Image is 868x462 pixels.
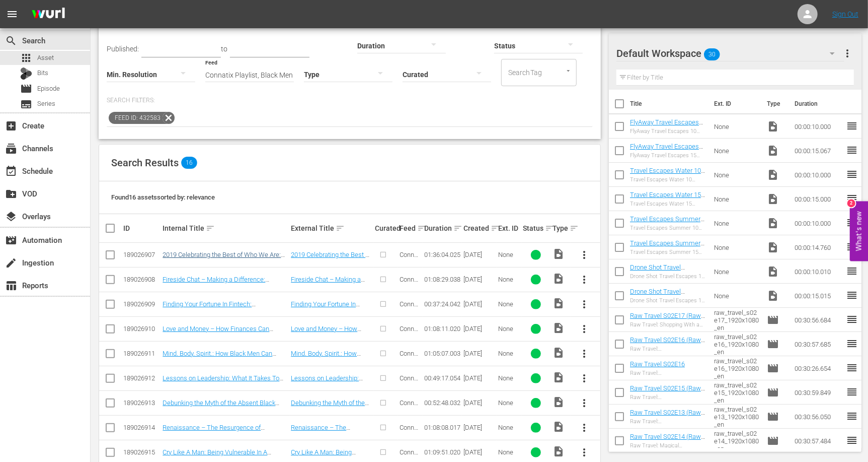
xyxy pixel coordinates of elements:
[163,222,288,234] div: Internal Title
[24,3,72,26] img: ans4CAIJ8jUAAAAAAAAAAAAAAAAAAAAAAAAgQb4GAAAAAAAAAAAAAAAAAAAAAAAAJMjXAAAAAAAAAAAAAAAAAAAAAAAAgAT5G...
[630,418,706,425] div: Raw Travel: [GEOGRAPHIC_DATA]
[616,39,844,68] div: Default Workspace
[578,397,590,409] span: more_vert
[424,276,460,283] div: 01:08:29.038
[491,224,500,233] span: sort
[498,374,520,382] div: None
[710,163,763,187] td: None
[123,350,160,357] div: 189026911
[572,268,596,292] button: more_vert
[630,288,690,303] a: Drone Shot Travel Escapes 15 Seconds
[630,225,706,231] div: Travel Escapes Summer 10 Seconds
[424,300,460,308] div: 00:37:24.042
[463,325,495,333] div: [DATE]
[710,332,763,356] td: raw_travel_s02e16_1920x1080_en
[630,297,706,304] div: Drone Shot Travel Escapes 15 Seconds
[630,152,706,159] div: FlyAway Travel Escapes 15 Seconds
[630,118,703,134] a: FlyAway Travel Escapes 10 Seconds
[5,257,17,269] span: Ingestion
[572,366,596,390] button: more_vert
[463,276,495,283] div: [DATE]
[291,300,371,323] a: Finding Your Fortune In Fintech: Opportunities in the Tech and Finance Industries
[572,243,596,267] button: more_vert
[710,429,763,453] td: raw_travel_s02e14_1920x1080_en
[572,391,596,415] button: more_vert
[767,193,779,205] span: Video
[163,276,269,291] a: Fireside Chat – Making a Difference: Excelling Beyond The Hall of Fame
[767,217,779,229] span: Video
[553,347,565,359] span: Video
[767,386,779,399] span: Episode
[109,112,163,124] span: Feed ID: 432583
[791,187,846,211] td: 00:00:15.000
[123,325,160,333] div: 189026910
[463,424,495,431] div: [DATE]
[553,273,565,285] span: Video
[424,251,460,258] div: 01:36:04.025
[111,193,215,201] span: Found 16 assets sorted by: relevance
[123,251,160,258] div: 189026907
[791,405,846,429] td: 00:30:56.050
[846,289,858,301] span: reorder
[498,276,520,283] div: None
[846,192,858,205] span: reorder
[767,411,779,423] span: Episode
[578,323,590,335] span: more_vert
[791,308,846,332] td: 00:30:56.684
[791,114,846,139] td: 00:00:10.000
[5,234,17,246] span: Automation
[791,163,846,187] td: 00:00:10.000
[553,421,565,433] span: Video
[20,52,32,64] span: Asset
[498,325,520,333] div: None
[710,308,763,332] td: raw_travel_s02e17_1920x1080_en
[123,300,160,308] div: 189026909
[400,300,421,383] span: Connatix Playlist, Black Men XCEL Summit 2019 Video Elephant
[523,222,549,234] div: Status
[107,45,139,53] span: Published:
[291,325,361,348] a: Love and Money – How Finances Can Influence Your Relationships
[400,325,421,408] span: Connatix Playlist, Black Men XCEL Summit 2019 Video Elephant
[5,143,17,155] span: Channels
[163,350,276,365] a: Mind. Body. Spirit.: How Black Men Can Survive Trauma and Thrive
[553,396,565,408] span: Video
[832,10,858,18] a: Sign Out
[453,224,462,233] span: sort
[400,276,421,359] span: Connatix Playlist, Black Men XCEL Summit 2019 Video Elephant
[630,191,705,206] a: Travel Escapes Water 15 Seconds
[791,211,846,235] td: 00:00:10.000
[553,445,565,457] span: Video
[5,120,17,132] span: Create
[163,374,283,389] a: Lessons on Leadership: What It Takes To Win the Trust of People, Teams, and
[578,348,590,360] span: more_vert
[791,259,846,284] td: 00:00:10.010
[498,399,520,407] div: None
[630,176,706,183] div: Travel Escapes Water 10 Seconds_1
[291,399,369,414] a: Debunking the Myth of the Absent Black Father
[553,248,565,260] span: Video
[791,356,846,380] td: 00:30:26.654
[846,241,858,253] span: reorder
[578,446,590,458] span: more_vert
[424,448,460,456] div: 01:09:51.020
[710,139,763,163] td: None
[336,224,345,233] span: sort
[630,239,704,254] a: Travel Escapes Summer 15 Seconds
[710,114,763,139] td: None
[710,187,763,211] td: None
[791,429,846,453] td: 00:30:57.484
[400,251,421,334] span: Connatix Playlist, Black Men XCEL Summit 2019 Video Elephant
[578,298,590,310] span: more_vert
[572,416,596,440] button: more_vert
[498,448,520,456] div: None
[704,44,720,65] span: 30
[553,222,569,234] div: Type
[710,259,763,284] td: None
[107,96,593,105] p: Search Filters:
[847,199,855,207] div: 2
[578,249,590,261] span: more_vert
[424,374,460,382] div: 00:49:17.054
[630,370,706,376] div: Raw Travel: [GEOGRAPHIC_DATA]
[767,169,779,181] span: Video
[6,8,18,20] span: menu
